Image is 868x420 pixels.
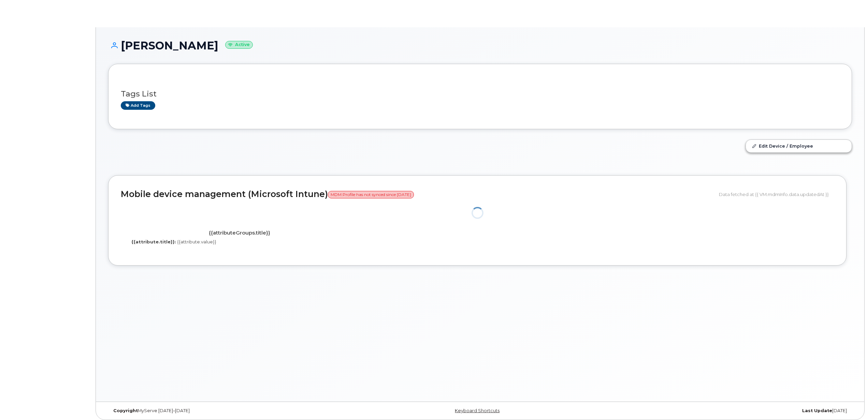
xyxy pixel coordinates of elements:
[719,188,834,201] div: Data fetched at {{ VM.mdmInfo.data.updatedAt }}
[225,41,253,49] small: Active
[604,408,852,414] div: [DATE]
[121,190,714,199] h2: Mobile device management (Microsoft Intune)
[108,408,356,414] div: MyServe [DATE]–[DATE]
[131,239,176,245] label: {{attribute.title}}:
[126,230,353,236] h4: {{attributeGroups.title}}
[177,239,216,244] span: {{attribute.value}}
[328,191,414,198] span: MDM Profile has not synced since [DATE]
[746,140,852,152] a: Edit Device / Employee
[802,408,832,413] strong: Last Update
[121,101,155,110] a: Add tags
[455,408,500,413] a: Keyboard Shortcuts
[108,40,852,51] h1: [PERSON_NAME]
[121,90,839,98] h3: Tags List
[113,408,138,413] strong: Copyright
